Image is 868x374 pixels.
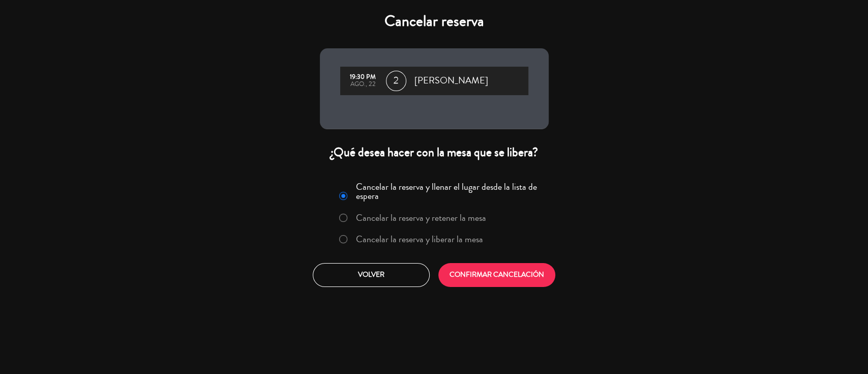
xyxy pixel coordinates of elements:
div: ¿Qué desea hacer con la mesa que se libera? [320,145,549,160]
span: [PERSON_NAME] [414,73,488,89]
button: CONFIRMAR CANCELACIÓN [438,263,555,287]
div: 19:30 PM [345,74,381,81]
label: Cancelar la reserva y llenar el lugar desde la lista de espera [356,182,542,200]
label: Cancelar la reserva y retener la mesa [356,213,486,222]
label: Cancelar la reserva y liberar la mesa [356,235,483,244]
button: Volver [313,263,430,287]
h4: Cancelar reserva [320,12,549,31]
span: 2 [386,71,406,91]
div: ago., 22 [345,81,381,88]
